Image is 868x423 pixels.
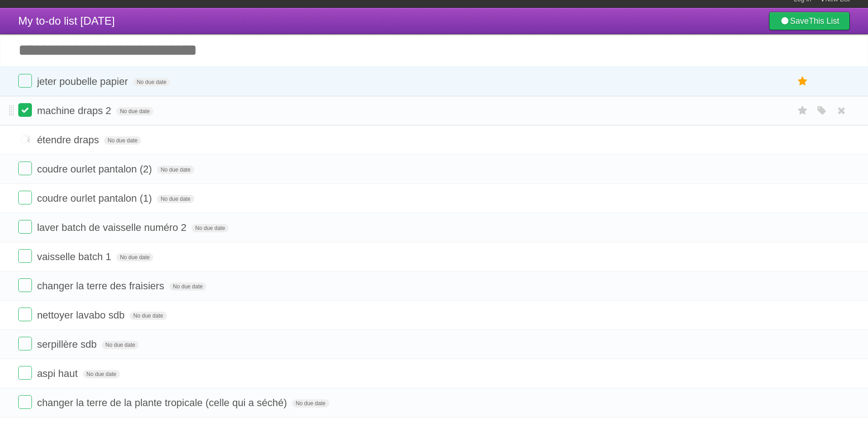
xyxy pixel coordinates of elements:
[18,162,32,175] label: Done
[18,337,32,350] label: Done
[18,132,32,146] label: Done
[769,12,850,30] a: SaveThis List
[37,222,189,233] span: laver batch de vaisselle numéro 2
[133,78,170,86] span: No due date
[37,309,127,321] span: nettoyer lavabo sdb
[192,224,229,232] span: No due date
[794,74,811,89] label: Star task
[157,166,194,174] span: No due date
[37,163,154,175] span: coudre ourlet pantalon (2)
[37,105,114,116] span: machine draps 2
[116,107,153,115] span: No due date
[18,278,32,292] label: Done
[37,339,99,350] span: serpillère sdb
[18,395,32,409] label: Done
[18,74,32,88] label: Done
[37,193,154,204] span: coudre ourlet pantalon (1)
[809,16,839,26] b: This List
[102,341,139,349] span: No due date
[794,103,811,118] label: Star task
[18,15,115,27] span: My to-do list [DATE]
[18,308,32,321] label: Done
[37,397,289,408] span: changer la terre de la plante tropicale (celle qui a séché)
[37,134,101,146] span: étendre draps
[292,399,329,407] span: No due date
[157,195,194,203] span: No due date
[18,103,32,117] label: Done
[37,368,80,379] span: aspi haut
[18,366,32,380] label: Done
[116,253,153,261] span: No due date
[130,312,166,320] span: No due date
[83,370,120,378] span: No due date
[37,76,130,87] span: jeter poubelle papier
[37,280,166,292] span: changer la terre des fraisiers
[37,251,114,262] span: vaisselle batch 1
[18,191,32,204] label: Done
[169,282,206,291] span: No due date
[18,249,32,263] label: Done
[18,220,32,234] label: Done
[104,136,141,145] span: No due date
